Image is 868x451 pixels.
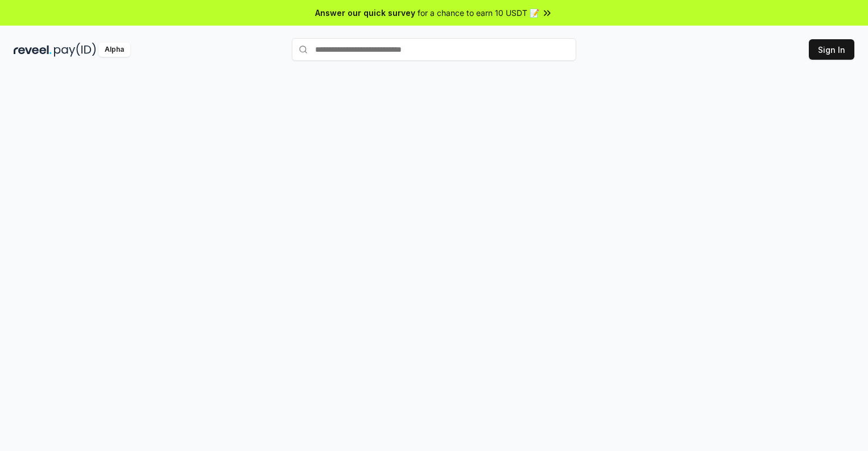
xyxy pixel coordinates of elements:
[98,43,130,57] div: Alpha
[14,43,52,57] img: reveel_dark
[418,7,539,19] span: for a chance to earn 10 USDT 📝
[54,43,96,57] img: pay_id
[809,39,854,60] button: Sign In
[315,7,415,19] span: Answer our quick survey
